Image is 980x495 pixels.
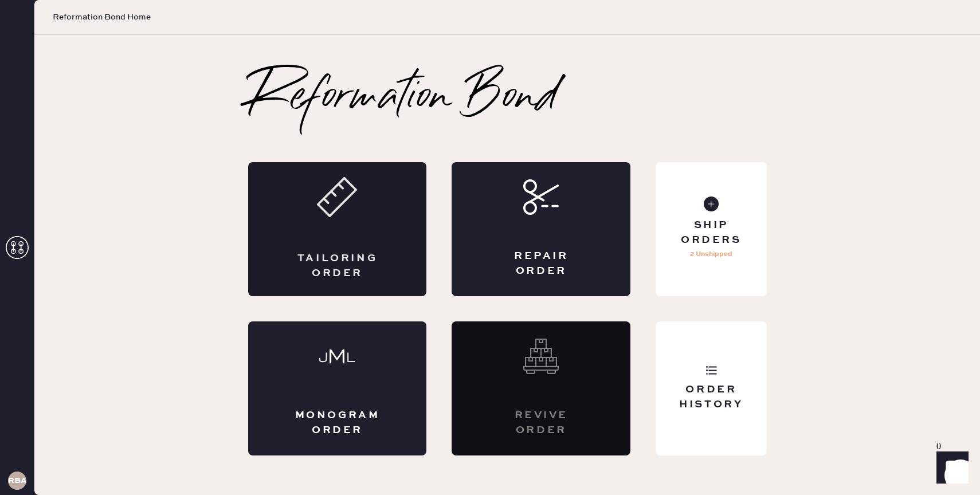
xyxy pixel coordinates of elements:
[497,249,585,278] div: Repair Order
[452,321,630,455] div: Interested? Contact us at care@hemster.co
[926,443,975,493] iframe: Front Chat
[8,477,26,485] h3: RBA
[690,247,732,261] p: 2 Unshipped
[248,75,560,121] h2: Reformation Bond
[294,252,381,280] div: Tailoring Order
[294,408,381,437] div: Monogram Order
[497,408,585,437] div: Revive order
[53,11,151,23] span: Reformation Bond Home
[665,218,757,247] div: Ship Orders
[665,383,757,411] div: Order History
